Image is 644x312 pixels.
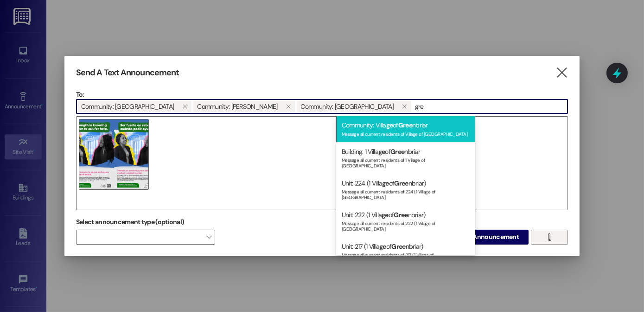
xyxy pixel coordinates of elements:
div: Community: Villa of nbriar [336,116,475,142]
span: Send Announcement [457,232,519,242]
span: Gree [394,211,408,219]
div: Unit: 217 (1 Villa of nbriar) [336,237,475,269]
div: Message all current residents of 222 (1 Village of [GEOGRAPHIC_DATA] [342,219,470,232]
span: ge [382,179,389,187]
button: Community: Alto [178,100,191,113]
span: ge [378,147,385,156]
p: To: [76,90,568,99]
span: ge [382,211,389,219]
i:  [286,103,291,110]
i:  [182,103,187,110]
i:  [555,68,568,78]
span: Gree [398,121,412,129]
button: Community: Terrace Gardens [397,100,411,113]
span: Community: Terrace Gardens [301,100,394,113]
input: Type to select the units, buildings, or communities you want to message. (e.g. 'Unit 1A', 'Buildi... [412,100,567,113]
div: Unit: 224 (1 Villa of nbriar) [336,174,475,206]
button: Send Announcement [447,230,529,245]
span: Gree [391,242,405,251]
h3: Send A Text Announcement [76,67,179,78]
div: Message all current residents of Village of [GEOGRAPHIC_DATA] [342,129,470,137]
span: Community: Susan Kay [197,100,277,113]
div: Message all current residents of 224 (1 Village of [GEOGRAPHIC_DATA] [342,187,470,200]
span: Gree [390,147,404,156]
i:  [402,103,407,110]
div: Building: 1 Villa of nbriar [336,142,475,174]
span: ge [379,242,386,251]
span: ge [386,121,393,129]
button: Community: Susan Kay [281,100,295,113]
img: 3876-1757611418367.png [79,119,149,190]
i:  [546,233,553,241]
span: Community: Alto [81,100,174,113]
div: Message all current residents of 1 Village of [GEOGRAPHIC_DATA] [342,155,470,168]
div: Unit: 222 (1 Villa of nbriar) [336,206,475,237]
span: Gree [394,179,408,187]
label: Select announcement type (optional) [76,215,185,229]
